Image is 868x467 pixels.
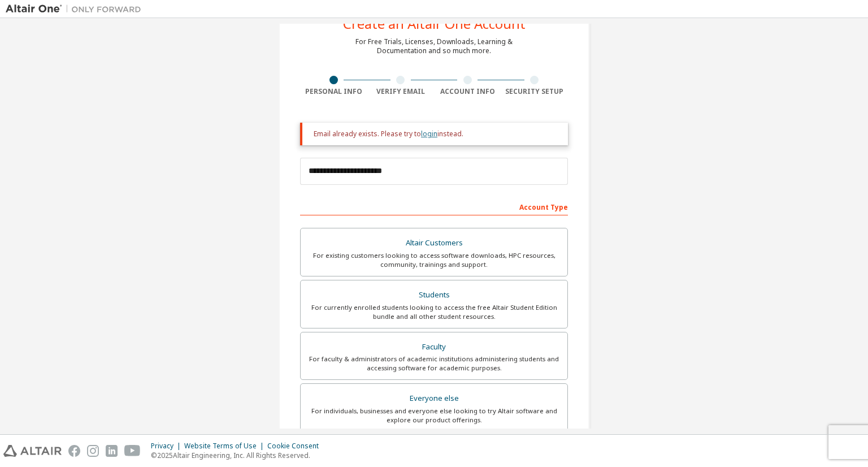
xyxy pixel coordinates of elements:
[307,354,561,373] div: For faculty & administrators of academic institutions administering students and accessing softwa...
[151,442,184,451] div: Privacy
[421,129,437,139] a: login
[307,287,561,303] div: Students
[184,442,267,451] div: Website Terms of Use
[307,407,561,425] div: For individuals, businesses and everyone else looking to try Altair software and explore our prod...
[6,3,147,15] img: Altair One
[314,129,559,139] div: Email already exists. Please try to instead.
[307,339,561,355] div: Faculty
[501,87,568,96] div: Security Setup
[343,17,526,31] div: Create an Altair One Account
[307,251,561,269] div: For existing customers looking to access software downloads, HPC resources, community, trainings ...
[355,37,513,55] div: For Free Trials, Licenses, Downloads, Learning & Documentation and so much more.
[124,445,141,457] img: youtube.svg
[307,303,561,321] div: For currently enrolled students looking to access the free Altair Student Edition bundle and all ...
[68,445,80,457] img: facebook.svg
[3,445,62,457] img: altair_logo.svg
[300,197,568,215] div: Account Type
[307,391,561,407] div: Everyone else
[307,235,561,251] div: Altair Customers
[267,442,325,451] div: Cookie Consent
[300,87,367,96] div: Personal Info
[87,445,99,457] img: instagram.svg
[106,445,118,457] img: linkedin.svg
[434,87,501,96] div: Account Info
[367,87,435,96] div: Verify Email
[151,451,325,460] p: © 2025 Altair Engineering, Inc. All Rights Reserved.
